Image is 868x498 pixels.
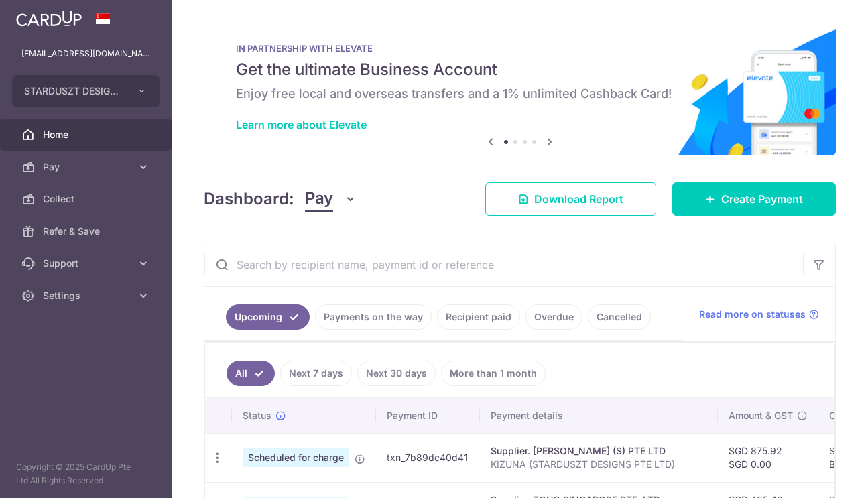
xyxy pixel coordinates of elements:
[12,75,160,107] button: STARDUSZT DESIGNS PRIVATE LIMITED
[376,398,480,433] th: Payment ID
[534,191,623,207] span: Download Report
[672,182,836,216] a: Create Payment
[441,361,546,386] a: More than 1 month
[236,43,804,54] p: IN PARTNERSHIP WITH ELEVATE
[43,192,131,206] span: Collect
[43,289,131,302] span: Settings
[236,118,367,131] a: Learn more about Elevate
[236,59,804,80] h5: Get the ultimate Business Account
[437,304,520,330] a: Recipient paid
[204,243,803,286] input: Search by recipient name, payment id or reference
[16,11,82,27] img: CardUp
[525,304,582,330] a: Overdue
[782,458,855,491] iframe: Opens a widget where you can find more information
[21,47,150,60] p: [EMAIL_ADDRESS][DOMAIN_NAME]
[305,186,333,212] span: Pay
[243,409,271,422] span: Status
[204,187,294,211] h4: Dashboard:
[43,128,131,141] span: Home
[485,182,656,216] a: Download Report
[204,21,836,155] img: Renovation banner
[588,304,651,330] a: Cancelled
[721,191,803,207] span: Create Payment
[305,186,357,212] button: Pay
[43,257,131,270] span: Support
[236,86,804,102] h6: Enjoy free local and overseas transfers and a 1% unlimited Cashback Card!
[491,444,707,458] div: Supplier. [PERSON_NAME] (S) PTE LTD
[280,361,352,386] a: Next 7 days
[480,398,718,433] th: Payment details
[226,304,310,330] a: Upcoming
[376,433,480,482] td: txn_7b89dc40d41
[699,308,806,321] span: Read more on statuses
[718,433,818,482] td: SGD 875.92 SGD 0.00
[43,225,131,238] span: Refer & Save
[243,448,349,467] span: Scheduled for charge
[491,458,707,471] p: KIZUNA (STARDUSZT DESIGNS PTE LTD)
[43,160,131,174] span: Pay
[699,308,819,321] a: Read more on statuses
[315,304,432,330] a: Payments on the way
[227,361,275,386] a: All
[24,84,123,98] span: STARDUSZT DESIGNS PRIVATE LIMITED
[729,409,793,422] span: Amount & GST
[357,361,436,386] a: Next 30 days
